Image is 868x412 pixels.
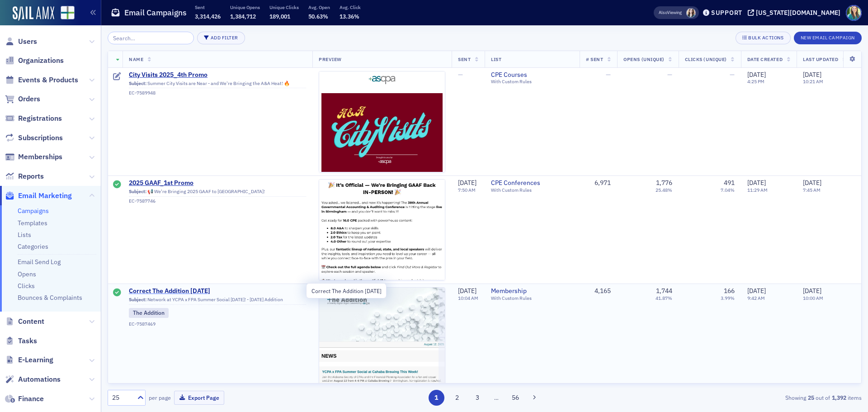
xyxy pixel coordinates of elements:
[803,179,821,187] span: [DATE]
[5,94,40,104] a: Orders
[308,4,330,10] p: Avg. Open
[458,287,476,295] span: [DATE]
[129,179,306,187] span: 2025 GAAF_1st Promo
[340,13,359,20] span: 13.36%
[230,13,256,20] span: 1,384,712
[18,133,63,143] span: Subscriptions
[491,287,573,295] a: Membership
[129,81,146,86] span: Subject:
[129,308,169,317] div: The Addition
[18,207,49,215] a: Campaigns
[830,393,848,402] strong: 1,392
[129,321,306,327] div: EC-7587469
[724,179,735,187] div: 491
[491,71,573,79] a: CPE Courses
[711,9,742,17] div: Support
[230,4,260,10] p: Unique Opens
[195,13,221,20] span: 3,314,426
[491,79,573,85] div: With Custom Rules
[18,56,64,66] span: Organizations
[748,9,844,16] button: [US_STATE][DOMAIN_NAME]
[794,33,862,41] a: New Email Campaign
[124,7,187,18] h1: Email Campaigns
[129,297,306,305] div: Network at YCPA x FPA Summer Social [DATE]! - [DATE] Addition
[18,355,53,365] span: E-Learning
[429,390,444,406] button: 1
[458,186,476,193] time: 7:50 AM
[18,191,72,201] span: Email Marketing
[113,72,121,81] div: Draft
[5,114,62,123] a: Registrations
[586,56,603,62] span: # Sent
[803,294,823,301] time: 10:00 AM
[803,186,821,193] time: 7:45 AM
[747,186,768,193] time: 11:29 AM
[736,32,790,44] button: Bulk Actions
[667,71,672,79] span: —
[319,56,342,62] span: Preview
[269,13,290,20] span: 189,001
[306,283,387,298] div: Correct The Addition [DATE]
[174,391,224,405] button: Export Page
[846,5,862,21] span: Profile
[659,9,667,15] div: Also
[129,71,306,79] a: City Visits 2025_4th Promo
[747,179,766,187] span: [DATE]
[18,114,62,123] span: Registrations
[112,393,132,403] div: 25
[685,56,727,62] span: Clicks (Unique)
[113,289,121,298] div: Sent
[18,94,40,104] span: Orders
[449,390,465,406] button: 2
[730,71,735,79] span: —
[656,295,672,301] div: 41.87%
[656,179,672,187] div: 1,776
[606,71,611,79] span: —
[269,4,299,10] p: Unique Clicks
[748,35,783,40] div: Bulk Actions
[197,32,245,44] button: Add Filter
[490,393,503,402] span: …
[18,242,48,251] a: Categories
[18,75,78,85] span: Events & Products
[747,287,766,295] span: [DATE]
[5,56,64,66] a: Organizations
[129,287,306,295] a: Correct The Addition [DATE]
[129,56,143,62] span: Name
[656,187,672,193] div: 25.48%
[724,287,735,295] div: 166
[113,180,121,189] div: Sent
[747,78,764,85] time: 4:25 PM
[13,6,54,21] img: SailAMX
[721,187,735,193] div: 7.04%
[5,336,37,346] a: Tasks
[747,71,766,79] span: [DATE]
[18,219,47,227] a: Templates
[5,152,62,162] a: Memberships
[586,287,611,295] div: 4,165
[129,189,146,194] span: Subject:
[54,6,75,21] a: View Homepage
[5,133,63,143] a: Subscriptions
[18,282,35,290] a: Clicks
[491,56,501,62] span: List
[149,393,171,402] label: per page
[508,390,524,406] button: 56
[5,374,61,384] a: Automations
[18,258,61,266] a: Email Send Log
[803,78,823,85] time: 10:21 AM
[340,4,361,10] p: Avg. Click
[18,37,37,47] span: Users
[756,9,840,17] div: [US_STATE][DOMAIN_NAME]
[18,231,31,239] a: Lists
[129,90,306,96] div: EC-7589948
[623,56,664,62] span: Opens (Unique)
[61,6,75,20] img: SailAMX
[491,179,573,187] a: CPE Conferences
[794,32,862,44] button: New Email Campaign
